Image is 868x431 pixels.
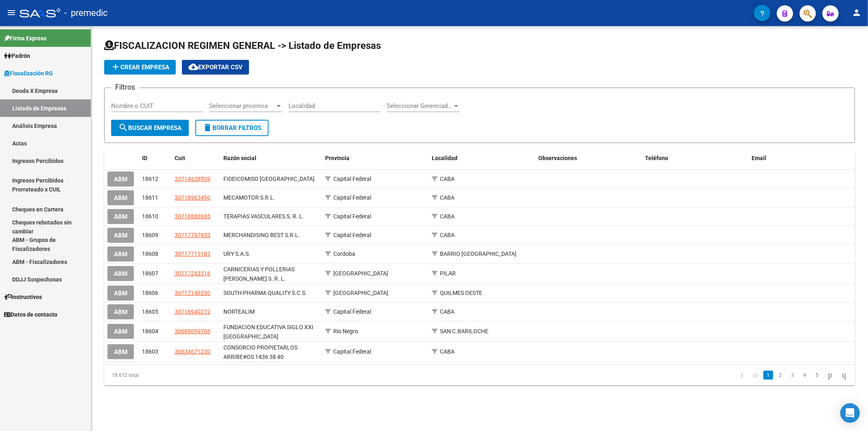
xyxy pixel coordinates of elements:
span: 30718888685 [175,213,210,220]
span: Borrar Filtros [203,124,261,132]
span: ABM [114,251,127,258]
span: Padrón [4,51,30,60]
span: SOUTH PHARMA QUALITY S.C.S. [223,290,307,296]
h3: Filtros [111,81,139,93]
button: ABM [107,266,134,281]
span: FISCALIZACION REGIMEN GENERAL -> Listado de Empresas [104,40,381,51]
datatable-header-cell: Localidad [429,150,535,167]
span: Fiscalización RG [4,69,53,78]
span: [GEOGRAPHIC_DATA] [333,290,388,296]
span: URY S.A.S. [223,251,250,257]
datatable-header-cell: Razón social [220,150,322,167]
span: SAN C.BARILOCHE [440,328,488,334]
span: Razón social [223,155,256,161]
div: Open Intercom Messenger [840,403,860,423]
div: 18.612 total [104,365,253,385]
button: ABM [107,304,134,319]
span: ABM [114,176,127,183]
span: MECAMOTOR S.R.L. [223,194,275,201]
mat-icon: person [852,8,861,18]
button: Borrar Filtros [195,120,269,136]
a: go to previous page [750,371,761,380]
span: CABA [440,232,455,238]
datatable-header-cell: ID [139,150,171,167]
span: Seleccionar provincia [209,102,275,110]
span: Instructivos [4,292,42,301]
span: Provincia [325,155,350,161]
span: NORTEALIM [223,308,255,315]
span: PILAR [440,270,456,277]
button: ABM [107,209,134,224]
span: [GEOGRAPHIC_DATA] [333,270,388,277]
span: 18610 [142,213,158,220]
span: ABM [114,328,127,335]
span: QUILMES OESTE [440,290,482,296]
datatable-header-cell: Teléfono [642,150,748,167]
span: 18607 [142,270,158,277]
li: page 3 [787,368,799,382]
span: BARRIO [GEOGRAPHIC_DATA] [440,251,516,257]
span: Exportar CSV [188,64,243,71]
span: ABM [114,270,127,277]
button: Crear Empresa [104,60,176,75]
a: 5 [812,371,822,380]
a: 2 [776,371,785,380]
span: Firma Express [4,34,46,43]
span: 30716940272 [175,308,210,315]
button: Exportar CSV [182,60,249,75]
button: ABM [107,246,134,262]
mat-icon: add [111,62,120,72]
a: go to last page [838,371,850,380]
span: Email [752,155,766,161]
span: Teléfono [645,155,668,161]
span: MERCHANDISING BEST S.R.L. [223,232,300,238]
mat-icon: cloud_download [188,62,198,72]
span: CABA [440,348,455,355]
span: 30718963490 [175,194,210,201]
span: CABA [440,213,455,220]
span: FIDEICOMISO DELTA CENTER [223,176,315,182]
span: Capital Federal [333,194,371,201]
datatable-header-cell: Cuit [171,150,220,167]
span: 30689099706 [175,328,210,334]
button: Buscar Empresa [111,120,189,136]
span: Cordoba [333,251,355,257]
span: Crear Empresa [111,64,169,71]
span: ABM [114,308,127,316]
button: ABM [107,190,134,205]
span: TERAPIAS VASCULARES S. R. L. [223,213,304,220]
span: 18609 [142,232,158,238]
button: ABM [107,324,134,339]
span: Capital Federal [333,213,371,220]
span: Observaciones [538,155,577,161]
span: 30717715183 [175,251,210,257]
span: CABA [440,176,455,182]
mat-icon: delete [203,123,212,132]
span: FUNDACION EDUCATIVA SIGLO XXI BARILOCHE [223,324,313,340]
span: 30717797953 [175,232,210,238]
button: ABM [107,344,134,359]
span: 18606 [142,290,158,296]
a: 4 [800,371,810,380]
span: CARNICERIAS Y POLLERIAS MAURO S. R. L. [223,266,295,282]
span: - premedic [64,4,108,22]
a: go to next page [824,371,836,380]
a: 3 [788,371,798,380]
datatable-header-cell: Provincia [322,150,429,167]
span: Localidad [432,155,457,161]
span: ABM [114,194,127,202]
span: 30717243516 [175,270,210,277]
button: ABM [107,172,134,187]
mat-icon: search [118,123,128,132]
span: CABA [440,194,455,201]
span: Cuit [175,155,185,161]
datatable-header-cell: Email [748,150,855,167]
a: 1 [763,371,773,380]
span: 18605 [142,308,158,315]
span: 30717149250 [175,290,210,296]
span: 18604 [142,328,158,334]
span: ABM [114,348,127,356]
li: page 4 [799,368,811,382]
span: CONSORCIO PROPIETARLOS ARRIBE#OS 1436 38 40 [223,344,297,360]
span: 30634671230 [175,348,210,355]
